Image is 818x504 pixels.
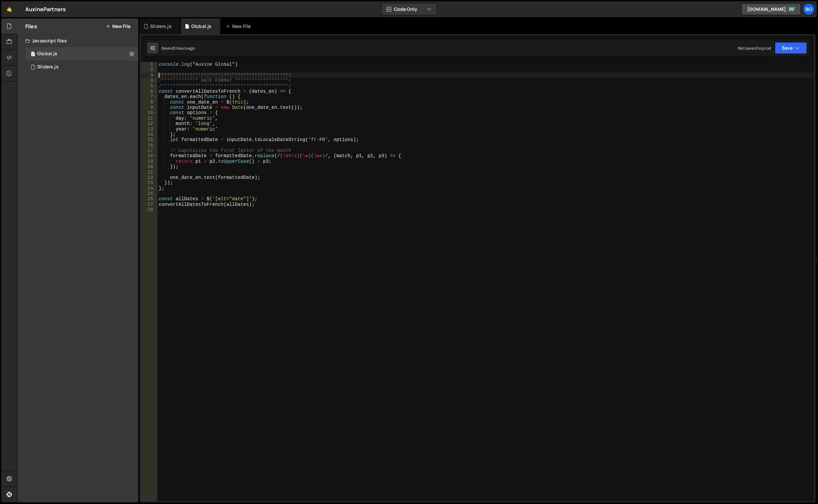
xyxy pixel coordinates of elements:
[25,60,138,74] div: Sliders.js
[106,24,130,29] button: New File
[1,1,17,17] a: 🤙
[173,45,195,51] div: 3 hours ago
[25,47,138,60] div: Global.js
[738,45,771,51] div: Not saved to prod
[141,78,157,83] div: 4
[141,84,157,89] div: 5
[381,3,437,15] button: Code Only
[25,5,66,13] div: AuxinePartners
[141,67,157,72] div: 2
[31,52,35,57] span: 1
[803,3,815,15] a: Bo
[141,202,157,207] div: 27
[37,51,57,57] div: Global.js
[37,64,59,70] div: Sliders.js
[141,175,157,180] div: 22
[141,89,157,94] div: 6
[191,23,211,30] div: Global.js
[141,186,157,191] div: 24
[141,132,157,137] div: 14
[141,137,157,142] div: 15
[25,23,37,30] h2: Files
[775,42,807,54] button: Save
[141,170,157,175] div: 21
[17,34,138,47] div: Javascript files
[161,45,195,51] div: Saved
[141,100,157,105] div: 8
[141,127,157,132] div: 13
[141,148,157,153] div: 17
[141,94,157,99] div: 7
[141,110,157,115] div: 10
[742,3,801,15] a: [DOMAIN_NAME]
[141,116,157,121] div: 11
[141,207,157,212] div: 28
[141,159,157,164] div: 19
[141,121,157,126] div: 12
[141,143,157,148] div: 16
[141,180,157,185] div: 23
[141,73,157,78] div: 3
[141,164,157,169] div: 20
[141,62,157,67] div: 1
[141,196,157,202] div: 26
[141,153,157,158] div: 18
[141,191,157,196] div: 25
[141,105,157,110] div: 9
[226,23,253,30] div: New File
[150,23,172,30] div: Sliders.js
